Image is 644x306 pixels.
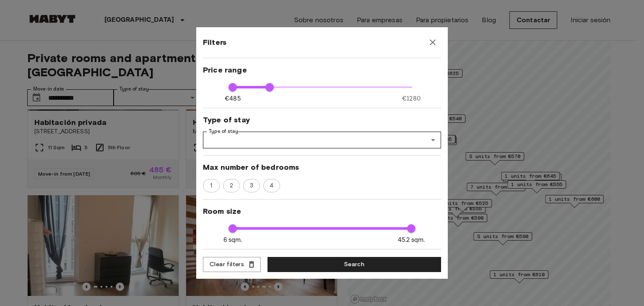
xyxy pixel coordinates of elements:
[398,236,425,244] span: 45.2 sqm.
[243,179,260,192] div: 3
[263,179,280,192] div: 4
[203,179,220,192] div: 1
[245,182,258,190] span: 3
[203,257,261,272] button: Clear filters
[203,206,441,216] span: Room size
[209,128,238,135] label: Type of stay
[203,65,441,75] span: Price range
[225,94,241,103] span: €485
[203,115,441,125] span: Type of stay
[205,182,217,190] span: 1
[267,257,441,272] button: Search
[225,182,238,190] span: 2
[203,162,441,172] span: Max number of bedrooms
[402,94,421,103] span: €1280
[223,179,240,192] div: 2
[223,236,242,244] span: 6 sqm.
[265,182,278,190] span: 4
[203,37,226,47] span: Filters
